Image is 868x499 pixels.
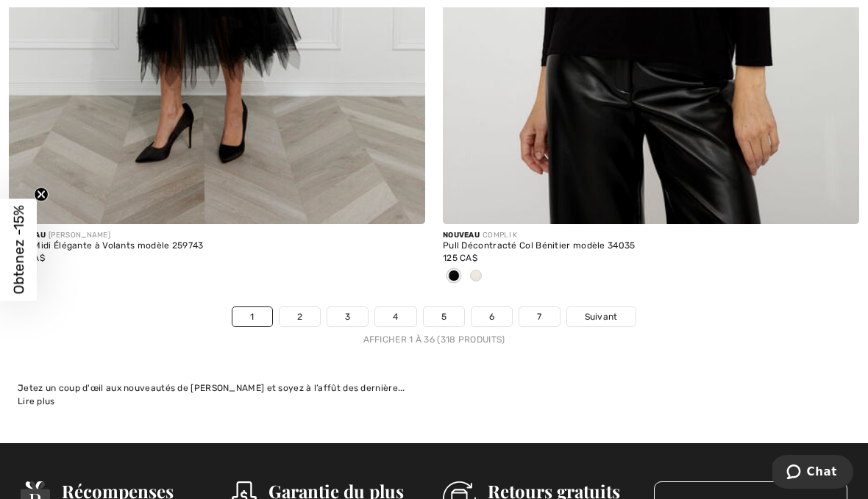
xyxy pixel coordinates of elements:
[443,230,859,241] div: COMPLI K
[327,307,368,326] a: 3
[375,307,416,326] a: 4
[443,265,465,289] div: Black
[424,307,464,326] a: 5
[443,241,859,251] div: Pull Décontracté Col Bénitier modèle 34035
[10,205,27,294] span: Obtenez -15%
[443,231,480,240] span: Nouveau
[280,307,320,326] a: 2
[772,455,853,492] iframe: Ouvre un widget dans lequel vous pouvez chatter avec l’un de nos agents
[9,241,425,251] div: Jupe Midi Élégante à Volants modèle 259743
[519,307,559,326] a: 7
[443,253,477,263] span: 125 CA$
[34,187,49,201] button: Close teaser
[472,307,512,326] a: 6
[18,381,850,395] div: Jetez un coup d'œil aux nouveautés de [PERSON_NAME] et soyez à l’affût des dernière...
[585,310,618,323] span: Suivant
[18,396,55,406] span: Lire plus
[567,307,636,326] a: Suivant
[465,265,487,289] div: Ivory
[9,230,425,241] div: [PERSON_NAME]
[232,307,271,326] a: 1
